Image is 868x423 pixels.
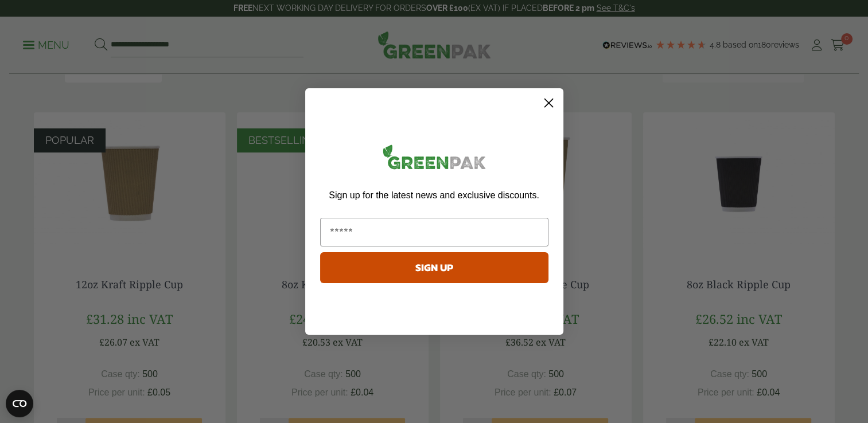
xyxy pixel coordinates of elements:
img: greenpak_logo [320,140,548,178]
span: Sign up for the latest news and exclusive discounts. [329,190,539,200]
button: Close dialog [539,93,559,113]
input: Email [320,218,548,246]
button: SIGN UP [320,252,548,283]
button: Open CMP widget [6,390,33,417]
